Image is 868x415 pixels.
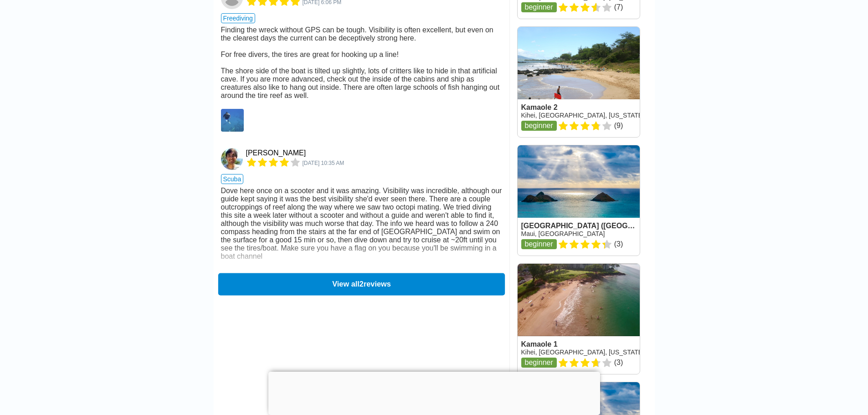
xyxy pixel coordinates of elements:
[221,109,244,132] img: 11452_e80b48f3-f24a-41c5-a69a-7df743446c74
[303,160,344,166] span: 304
[221,174,244,184] span: scuba
[521,230,605,237] a: Maui, [GEOGRAPHIC_DATA]
[221,187,502,261] div: Dove here once on a scooter and it was amazing. Visibility was incredible, although our guide kep...
[218,273,504,295] button: View all2reviews
[521,112,644,119] a: Kihei, [GEOGRAPHIC_DATA], [US_STATE]
[246,149,306,157] a: [PERSON_NAME]
[221,148,244,170] a: Mayank Jain
[221,13,255,23] span: freediving
[521,348,644,356] a: Kihei, [GEOGRAPHIC_DATA], [US_STATE]
[268,372,600,413] iframe: Advertisement
[221,148,243,170] img: Mayank Jain
[221,26,502,100] div: Finding the wreck without GPS can be tough. Visibility is often excellent, but even on the cleare...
